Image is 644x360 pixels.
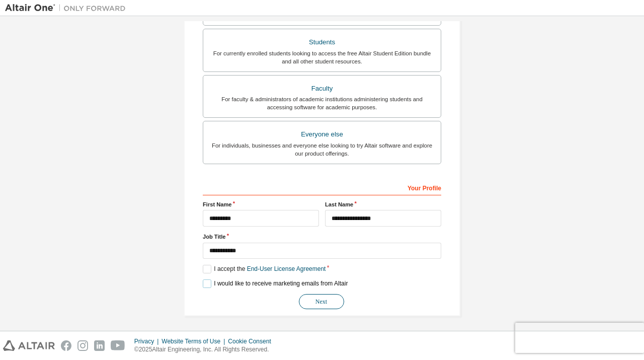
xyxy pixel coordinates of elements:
[299,294,344,309] button: Next
[209,95,435,111] div: For faculty & administrators of academic institutions administering students and accessing softwa...
[162,337,228,345] div: Website Terms of Use
[325,200,441,208] label: Last Name
[209,35,435,49] div: Students
[209,82,435,96] div: Faculty
[94,340,105,351] img: linkedin.svg
[203,265,326,273] label: I accept the
[203,200,319,208] label: First Name
[5,3,131,13] img: Altair One
[209,49,435,65] div: For currently enrolled students looking to access the free Altair Student Edition bundle and all ...
[203,233,441,241] label: Job Title
[134,345,277,354] p: © 2025 Altair Engineering, Inc. All Rights Reserved.
[247,265,326,272] a: End-User License Agreement
[134,337,162,345] div: Privacy
[77,340,88,351] img: instagram.svg
[228,337,277,345] div: Cookie Consent
[209,127,435,141] div: Everyone else
[111,340,125,351] img: youtube.svg
[209,141,435,158] div: For individuals, businesses and everyone else looking to try Altair software and explore our prod...
[3,340,55,351] img: altair_logo.svg
[203,179,441,195] div: Your Profile
[203,279,348,288] label: I would like to receive marketing emails from Altair
[515,323,644,353] iframe: reCAPTCHA
[61,340,71,351] img: facebook.svg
